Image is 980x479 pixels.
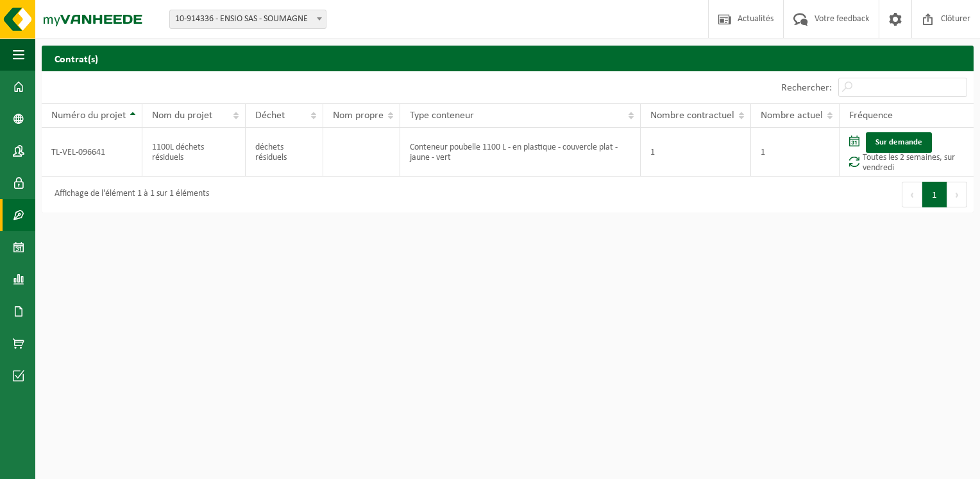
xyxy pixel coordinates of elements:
span: 10-914336 - ENSIO SAS - SOUMAGNE [169,10,326,29]
td: 1100L déchets résiduels [142,128,246,177]
td: 1 [751,128,840,177]
a: Sur demande [866,132,932,153]
button: 1 [922,182,947,207]
td: TL-VEL-096641 [42,128,142,177]
div: Affichage de l'élément 1 à 1 sur 1 éléments [48,183,209,206]
td: Conteneur poubelle 1100 L - en plastique - couvercle plat - jaune - vert [400,128,641,177]
td: déchets résiduels [246,128,323,177]
span: Type conteneur [410,110,474,121]
span: Nombre actuel [761,110,823,121]
h2: Contrat(s) [42,46,974,71]
span: Nom du projet [152,110,212,121]
button: Previous [902,182,922,207]
td: Toutes les 2 semaines, sur vendredi [840,128,974,177]
span: Fréquence [849,110,893,121]
span: 10-914336 - ENSIO SAS - SOUMAGNE [170,10,326,28]
span: Nom propre [333,110,384,121]
span: Déchet [255,110,285,121]
span: Nombre contractuel [650,110,734,121]
label: Rechercher: [781,83,832,93]
td: 1 [641,128,751,177]
button: Next [947,182,967,207]
span: Numéro du projet [51,110,126,121]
